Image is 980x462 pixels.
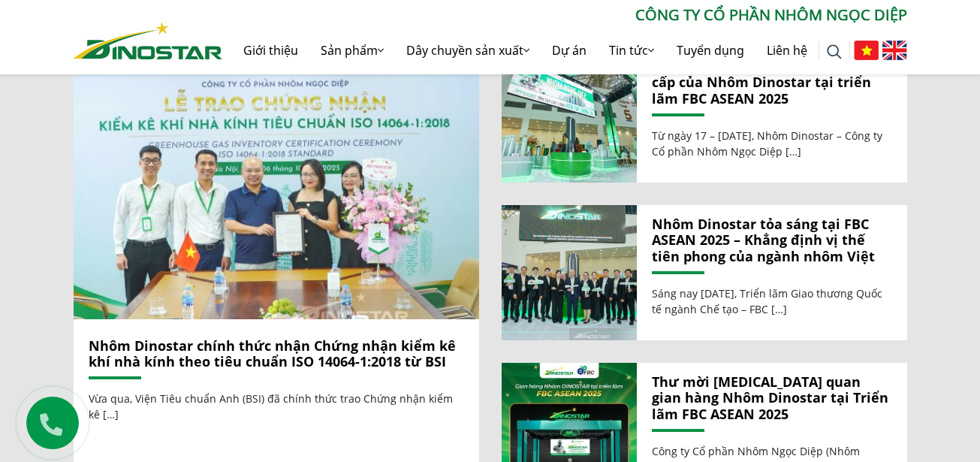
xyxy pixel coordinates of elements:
[652,374,892,423] a: Thư mời [MEDICAL_DATA] quan gian hàng Nhôm Dinostar tại Triển lãm FBC ASEAN 2025
[89,337,456,371] a: Nhôm Dinostar chính thức nhận Chứng nhận kiểm kê khí nhà kính theo tiêu chuẩn ISO 14064-1:2018 từ...
[598,26,665,74] a: Tin tức
[882,41,907,60] img: English
[652,216,892,265] a: Nhôm Dinostar tỏa sáng tại FBC ASEAN 2025 – Khẳng định vị thế tiên phong của ngành nhôm Việt
[501,47,636,183] img: Những dấu ấn giao thương đẳng cấp của Nhôm Dinostar tại triển lãm FBC ASEAN 2025
[59,38,493,328] img: Nhôm Dinostar chính thức nhận Chứng nhận kiểm kê khí nhà kính theo tiêu chuẩn ISO 14064-1:2018 từ...
[74,47,479,319] a: Nhôm Dinostar chính thức nhận Chứng nhận kiểm kê khí nhà kính theo tiêu chuẩn ISO 14064-1:2018 từ...
[222,4,907,26] p: CÔNG TY CỔ PHẦN NHÔM NGỌC DIỆP
[89,391,464,422] p: Vừa qua, Viện Tiêu chuẩn Anh (BSI) đã chính thức trao Chứng nhận kiểm kê […]
[755,26,819,74] a: Liên hệ
[652,285,892,317] p: Sáng nay [DATE], Triển lãm Giao thương Quốc tế ngành Chế tạo – FBC […]
[827,44,842,59] img: search
[395,26,541,74] a: Dây chuyền sản xuất
[501,205,636,340] img: Nhôm Dinostar tỏa sáng tại FBC ASEAN 2025 – Khẳng định vị thế tiên phong của ngành nhôm Việt
[665,26,755,74] a: Tuyển dụng
[854,41,879,60] img: Tiếng Việt
[309,26,395,74] a: Sản phẩm
[74,22,222,59] img: Nhôm Dinostar
[232,26,309,74] a: Giới thiệu
[541,26,598,74] a: Dự án
[652,128,892,159] p: Từ ngày 17 – [DATE], Nhôm Dinostar – Công ty Cổ phần Nhôm Ngọc Diệp […]
[652,59,892,107] a: Những dấu ấn giao thương đẳng cấp của Nhôm Dinostar tại triển lãm FBC ASEAN 2025
[74,19,222,59] a: Nhôm Dinostar
[502,205,637,340] a: Nhôm Dinostar tỏa sáng tại FBC ASEAN 2025 – Khẳng định vị thế tiên phong của ngành nhôm Việt
[502,47,637,183] a: Những dấu ấn giao thương đẳng cấp của Nhôm Dinostar tại triển lãm FBC ASEAN 2025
